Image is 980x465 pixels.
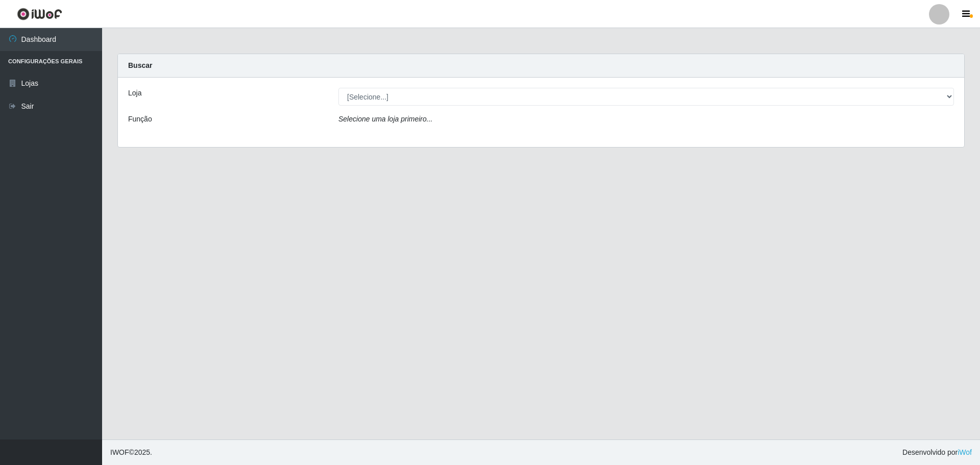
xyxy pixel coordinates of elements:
[128,61,152,69] strong: Buscar
[128,114,152,125] label: Função
[958,448,972,456] a: iWof
[110,448,129,456] span: IWOF
[902,447,972,458] span: Desenvolvido por
[128,88,141,99] label: Loja
[17,8,62,20] img: CoreUI Logo
[338,115,432,123] i: Selecione uma loja primeiro...
[110,447,152,458] span: © 2025 .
